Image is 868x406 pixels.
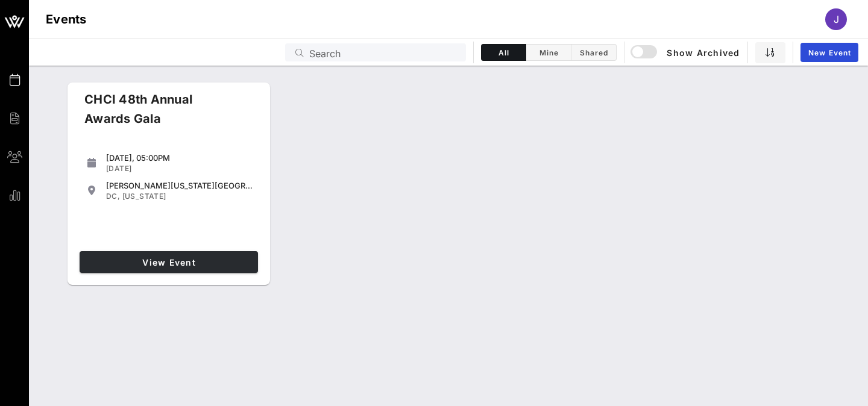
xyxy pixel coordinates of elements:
[481,44,526,61] button: All
[106,181,253,190] div: [PERSON_NAME][US_STATE][GEOGRAPHIC_DATA]
[46,10,87,29] h1: Events
[75,90,245,138] div: CHCI 48th Annual Awards Gala
[800,43,858,62] a: New Event
[84,257,253,267] span: View Event
[825,8,847,30] div: J
[834,13,839,25] span: J
[632,45,740,60] span: Show Archived
[533,48,564,57] span: Mine
[489,48,518,57] span: All
[571,44,617,61] button: Shared
[106,192,120,201] span: DC,
[106,164,253,173] div: [DATE]
[526,44,571,61] button: Mine
[80,251,258,273] a: View Event
[808,48,851,57] span: New Event
[122,192,166,201] span: [US_STATE]
[579,48,609,57] span: Shared
[106,153,253,163] div: [DATE], 05:00PM
[632,42,740,63] button: Show Archived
